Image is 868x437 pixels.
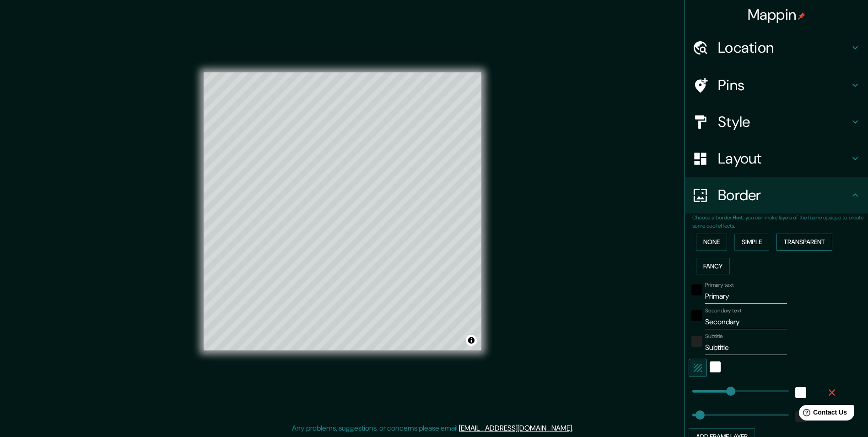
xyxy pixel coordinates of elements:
[795,387,806,398] button: white
[734,234,769,251] button: Simple
[685,104,868,140] div: Style
[685,29,868,66] div: Location
[691,310,702,321] button: black
[705,333,723,340] label: Subtitle
[718,149,850,168] h4: Layout
[692,213,868,230] p: Choose a border. : you can make layers of the frame opaque to create some cool effects.
[733,214,743,221] b: Hint
[718,38,850,57] h4: Location
[718,76,850,94] h4: Pins
[685,177,868,213] div: Border
[573,423,575,434] div: .
[718,186,850,204] h4: Border
[575,423,577,434] div: .
[718,113,850,131] h4: Style
[691,336,702,347] button: color-222222
[705,307,742,315] label: Secondary text
[798,12,805,20] img: pin-icon.png
[685,140,868,177] div: Layout
[748,5,806,24] h4: Mappin
[685,67,868,104] div: Pins
[696,258,730,275] button: Fancy
[705,281,733,289] label: Primary text
[466,335,477,346] button: Toggle attribution
[696,234,727,251] button: None
[691,284,702,295] button: black
[292,423,573,434] p: Any problems, suggestions, or concerns please email .
[787,401,858,427] iframe: Help widget launcher
[459,423,572,433] a: [EMAIL_ADDRESS][DOMAIN_NAME]
[776,234,832,251] button: Transparent
[710,361,721,372] button: white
